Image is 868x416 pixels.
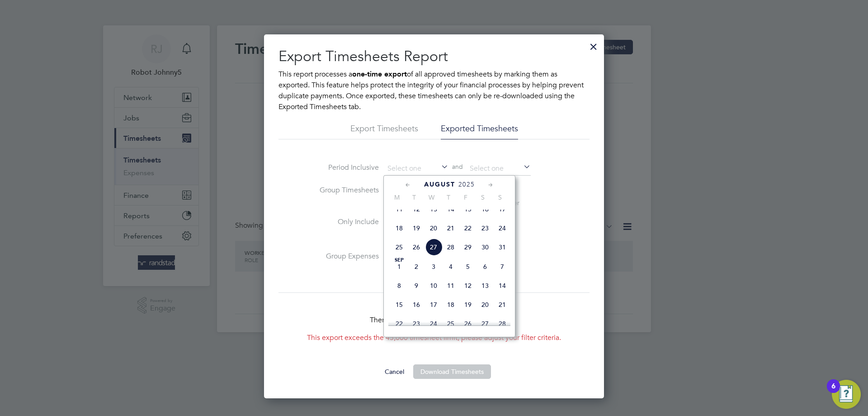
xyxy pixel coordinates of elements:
[391,201,408,218] span: 11
[831,386,835,398] div: 6
[458,181,475,188] span: 2025
[377,364,411,379] button: Cancel
[391,277,408,294] span: 8
[425,220,442,237] span: 20
[391,258,408,263] span: Sep
[467,162,531,176] input: Select one
[425,315,442,332] span: 24
[494,277,511,294] span: 14
[311,185,379,206] label: Group Timesheets
[406,193,423,201] span: T
[424,181,455,188] span: August
[491,193,509,201] span: S
[408,201,425,218] span: 12
[459,239,476,256] span: 29
[494,220,511,237] span: 24
[476,239,494,256] span: 30
[476,258,494,275] span: 6
[408,277,425,294] span: 9
[278,69,590,112] p: This report processes a of all approved timesheets by marking them as exported. This feature help...
[278,332,590,343] p: This export exceeds the 45,000 timesheet limit, please adjust your filter criteria.
[474,193,491,201] span: S
[278,47,590,66] h2: Export Timesheets Report
[459,315,476,332] span: 26
[350,123,418,139] li: Export Timesheets
[388,193,406,201] span: M
[494,201,511,218] span: 17
[311,162,379,174] label: Period Inclusive
[476,201,494,218] span: 16
[425,258,442,275] span: 3
[423,193,440,201] span: W
[459,258,476,275] span: 5
[425,277,442,294] span: 10
[476,277,494,294] span: 13
[408,296,425,313] span: 16
[408,220,425,237] span: 19
[311,216,379,240] label: Only Include
[459,220,476,237] span: 22
[494,258,511,275] span: 7
[391,258,408,275] span: 1
[442,258,459,275] span: 4
[442,220,459,237] span: 21
[440,193,457,201] span: T
[441,123,518,139] li: Exported Timesheets
[425,201,442,218] span: 13
[494,239,511,256] span: 31
[442,277,459,294] span: 11
[476,296,494,313] span: 20
[413,364,491,379] button: Download Timesheets
[278,315,590,325] p: There are 286,373 exported timesheets.
[384,162,448,176] input: Select one
[425,239,442,256] span: 27
[448,162,467,176] span: and
[442,296,459,313] span: 18
[494,296,511,313] span: 21
[311,251,379,274] label: Group Expenses
[459,296,476,313] span: 19
[442,239,459,256] span: 28
[391,239,408,256] span: 25
[459,201,476,218] span: 15
[476,315,494,332] span: 27
[352,70,407,78] b: one-time export
[408,258,425,275] span: 2
[832,380,861,409] button: Open Resource Center, 6 new notifications
[442,201,459,218] span: 14
[476,220,494,237] span: 23
[391,220,408,237] span: 18
[442,315,459,332] span: 25
[391,296,408,313] span: 15
[391,315,408,332] span: 22
[425,296,442,313] span: 17
[459,277,476,294] span: 12
[408,315,425,332] span: 23
[408,239,425,256] span: 26
[494,315,511,332] span: 28
[457,193,474,201] span: F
